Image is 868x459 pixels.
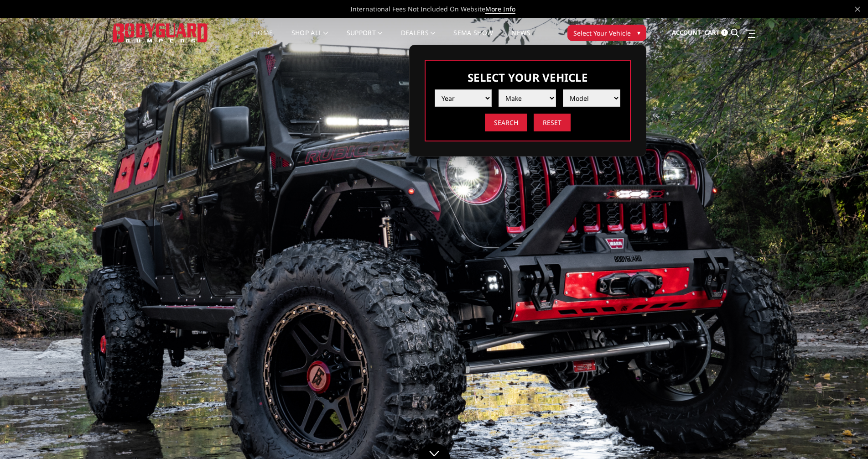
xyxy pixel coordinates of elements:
a: shop all [291,30,328,47]
button: 5 of 5 [826,287,835,301]
button: 3 of 5 [826,257,835,272]
a: News [511,30,530,47]
span: Cart [704,28,720,37]
a: Home [253,30,273,47]
a: Dealers [401,30,436,47]
span: Select Your Vehicle [573,28,631,38]
input: Search [485,114,527,131]
button: 4 of 5 [826,272,835,287]
button: 1 of 5 [826,228,835,243]
a: Click to Down [418,443,450,459]
a: SEMA Show [453,30,493,47]
a: Cart 1 [704,21,728,45]
select: Please select the value from list. [499,89,556,107]
input: Reset [534,114,571,131]
span: Account [672,28,701,37]
span: ▾ [637,28,640,37]
button: 2 of 5 [826,243,835,257]
select: Please select the value from list. [435,89,492,107]
span: 1 [721,29,728,36]
a: Support [347,30,383,47]
img: BODYGUARD BUMPERS [113,23,208,42]
h3: Select Your Vehicle [435,70,621,85]
a: More Info [485,5,515,14]
a: Account [672,21,701,45]
button: Select Your Vehicle [567,25,646,41]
